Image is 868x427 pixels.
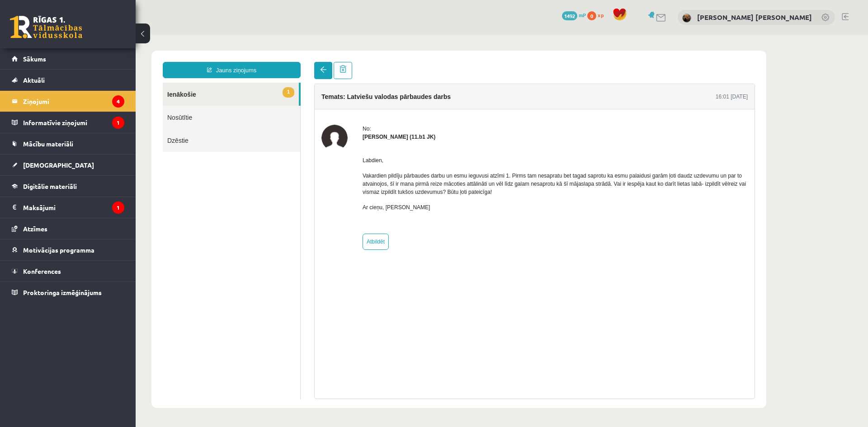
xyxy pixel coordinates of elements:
span: Atzīmes [23,225,47,233]
legend: Maksājumi [23,197,124,218]
span: mP [579,11,586,19]
img: Pēteris Anatolijs Drazlovskis [682,14,691,23]
span: Motivācijas programma [23,246,94,254]
span: Konferences [23,267,61,275]
p: Labdien, [227,122,612,130]
span: Aktuāli [23,76,45,84]
a: Sākums [12,48,124,69]
a: Digitālie materiāli [12,176,124,197]
a: Maksājumi1 [12,197,124,218]
span: 1492 [562,11,577,20]
span: 1 [147,52,159,63]
span: Digitālie materiāli [23,182,77,190]
a: [DEMOGRAPHIC_DATA] [12,155,124,175]
h4: Temats: Latviešu valodas pārbaudes darbs [186,58,315,66]
p: Vakardien pildīju pārbaudes darbu un esmu ieguvusi atzīmi 1. Pirms tam nesapratu bet tagad saprot... [227,137,612,161]
div: 16:01 [DATE] [580,58,612,66]
a: Ziņojumi4 [12,91,124,112]
a: Rīgas 1. Tālmācības vidusskola [10,16,82,38]
i: 4 [112,95,124,108]
a: Nosūtītie [27,71,165,94]
legend: Ziņojumi [23,91,124,112]
a: Informatīvie ziņojumi1 [12,112,124,133]
span: 0 [587,11,596,20]
span: Mācību materiāli [23,140,73,148]
p: Ar cieņu, [PERSON_NAME] [227,169,612,177]
a: [PERSON_NAME] [PERSON_NAME] [697,13,812,22]
a: Aktuāli [12,70,124,90]
span: [DEMOGRAPHIC_DATA] [23,161,94,169]
i: 1 [112,117,124,129]
a: Proktoringa izmēģinājums [12,282,124,303]
div: No: [227,90,612,98]
a: Atbildēt [227,199,253,215]
i: 1 [112,202,124,214]
a: 1Ienākošie [27,48,163,71]
a: 0 xp [587,11,608,19]
img: Anna Kristiāna Bērziņa [186,90,212,116]
span: Sākums [23,55,46,63]
a: Mācību materiāli [12,133,124,154]
a: 1492 mP [562,11,586,19]
strong: [PERSON_NAME] (11.b1 JK) [227,99,300,105]
a: Atzīmes [12,218,124,239]
a: Jauns ziņojums [27,27,165,43]
a: Motivācijas programma [12,239,124,260]
legend: Informatīvie ziņojumi [23,112,124,133]
span: xp [598,11,604,19]
span: Proktoringa izmēģinājums [23,288,102,296]
a: Dzēstie [27,94,165,117]
a: Konferences [12,261,124,282]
